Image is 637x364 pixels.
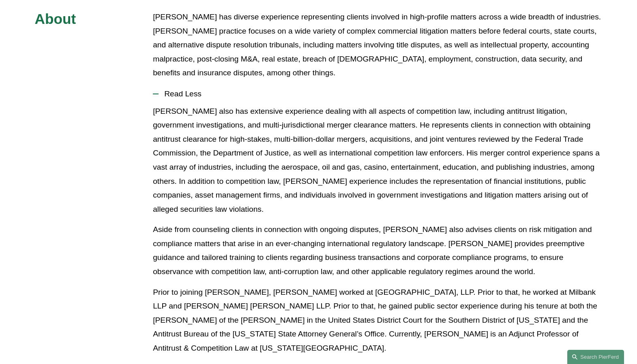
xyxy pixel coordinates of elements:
span: Read Less [159,89,602,98]
p: Aside from counseling clients in connection with ongoing disputes, [PERSON_NAME] also advises cli... [153,223,602,279]
p: Prior to joining [PERSON_NAME], [PERSON_NAME] worked at [GEOGRAPHIC_DATA], LLP. Prior to that, he... [153,285,602,355]
p: [PERSON_NAME] also has extensive experience dealing with all aspects of competition law, includin... [153,104,602,217]
button: Read Less [153,83,602,104]
p: [PERSON_NAME] has diverse experience representing clients involved in high-profile matters across... [153,10,602,80]
span: About [35,11,76,27]
a: Search this site [567,350,624,364]
div: Read Less [153,104,602,362]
